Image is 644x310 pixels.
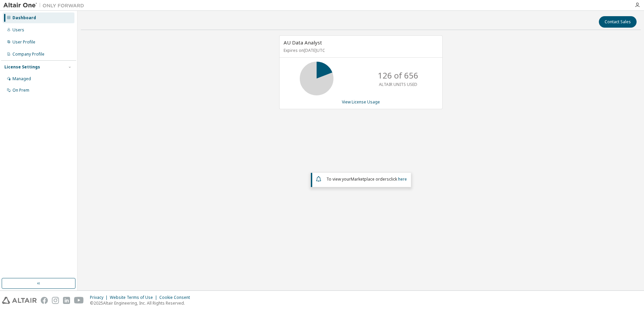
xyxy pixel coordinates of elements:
img: facebook.svg [41,297,48,304]
span: To view your click [326,176,407,182]
img: youtube.svg [74,297,84,304]
div: On Prem [12,88,29,93]
em: Marketplace orders [351,176,389,182]
div: Website Terms of Use [110,295,159,300]
a: here [398,176,407,182]
div: Managed [12,76,31,82]
div: Dashboard [12,15,36,21]
img: linkedin.svg [63,297,70,304]
img: Altair One [3,2,88,9]
div: License Settings [4,64,40,70]
p: Expires on [DATE] UTC [284,48,437,53]
span: AU Data Analyst [284,39,322,46]
p: ALTAIR UNITS USED [379,82,417,87]
p: © 2025 Altair Engineering, Inc. All Rights Reserved. [90,300,194,306]
div: User Profile [12,39,35,45]
div: Users [12,27,24,33]
div: Company Profile [12,52,44,57]
p: 126 of 656 [378,70,418,81]
button: Contact Sales [599,16,637,28]
div: Cookie Consent [159,295,194,300]
a: View License Usage [342,99,380,105]
div: Privacy [90,295,110,300]
img: instagram.svg [52,297,59,304]
img: altair_logo.svg [2,297,37,304]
